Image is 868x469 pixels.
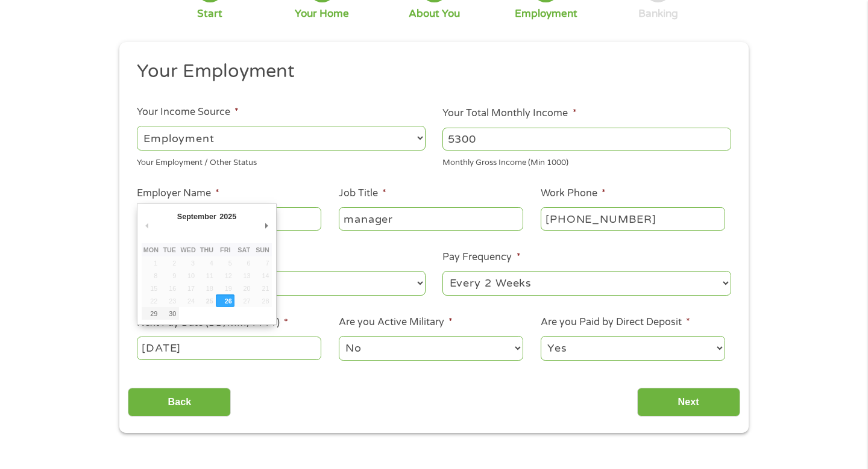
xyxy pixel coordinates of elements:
abbr: Friday [220,246,230,253]
div: About You [409,7,460,20]
label: Employer Name [137,187,219,200]
abbr: Tuesday [163,246,176,253]
label: Are you Paid by Direct Deposit [541,316,690,329]
label: Your Income Source [137,106,239,119]
abbr: Sunday [256,246,269,253]
div: Your Employment / Other Status [137,153,426,169]
label: Job Title [339,187,386,200]
input: (231) 754-4010 [541,207,725,230]
div: Employment [515,7,577,20]
button: 26 [216,294,234,307]
label: Your Total Monthly Income [442,107,576,120]
button: Next Month [261,217,272,234]
button: Previous Month [142,217,153,234]
button: 29 [142,307,160,320]
button: 30 [160,307,179,320]
h2: Your Employment [137,60,723,84]
input: 1800 [442,128,731,151]
div: Banking [638,7,678,20]
input: Back [128,388,231,417]
div: Start [197,7,222,20]
input: Use the arrow keys to pick a date [137,337,321,359]
div: 2025 [218,208,238,225]
div: Monthly Gross Income (Min 1000) [442,153,731,169]
label: Are you Active Military [339,316,453,329]
abbr: Saturday [237,246,250,253]
input: Cashier [339,207,523,230]
abbr: Monday [143,246,159,253]
abbr: Wednesday [181,246,196,253]
label: Pay Frequency [442,251,520,264]
abbr: Thursday [200,246,213,253]
input: Next [637,388,740,417]
label: Work Phone [541,187,606,200]
div: Your Home [295,7,349,20]
div: September [175,208,218,225]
